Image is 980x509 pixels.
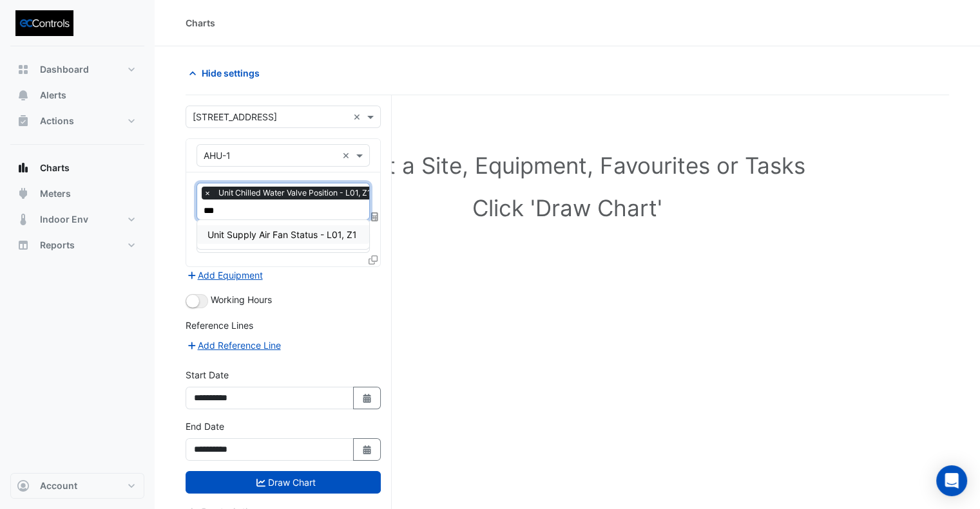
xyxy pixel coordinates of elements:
span: Choose Function [369,211,381,222]
span: Clear [353,110,364,124]
button: Hide settings [186,62,268,84]
button: Add Reference Line [186,338,282,353]
button: Account [10,473,144,499]
button: Add Equipment [186,268,264,282]
fa-icon: Select Date [361,393,373,403]
span: Hide settings [202,66,260,80]
div: Open Intercom Messenger [936,465,967,496]
ng-dropdown-panel: Options list [197,219,370,250]
fa-icon: Select Date [361,444,373,455]
button: Alerts [10,82,144,108]
app-icon: Dashboard [17,63,30,76]
button: Reports [10,232,144,258]
label: Start Date [186,368,229,382]
span: Alerts [40,89,66,102]
app-icon: Charts [17,162,30,174]
button: Indoor Env [10,207,144,232]
label: Reference Lines [186,319,253,332]
button: Charts [10,155,144,181]
app-icon: Meters [17,187,30,200]
label: End Date [186,420,224,433]
span: Reports [40,239,75,252]
app-icon: Alerts [17,89,30,102]
app-icon: Reports [17,239,30,252]
span: Unit Supply Air Fan Status - L01, Z1 [207,229,357,240]
button: Actions [10,108,144,134]
span: Charts [40,162,70,174]
img: Company Logo [15,10,73,36]
span: Clone Favourites and Tasks from this Equipment to other Equipment [369,254,378,265]
button: Meters [10,181,144,207]
app-icon: Actions [17,115,30,127]
span: Actions [40,115,74,127]
span: Account [40,479,77,492]
h1: Select a Site, Equipment, Favourites or Tasks [214,152,921,179]
span: Dashboard [40,63,89,76]
div: Charts [186,16,215,30]
button: Dashboard [10,57,144,82]
button: Draw Chart [186,471,381,494]
span: Indoor Env [40,213,88,226]
h1: Click 'Draw Chart' [214,194,921,221]
app-icon: Indoor Env [17,213,30,226]
span: Clear [342,149,353,162]
span: Working Hours [211,294,272,305]
span: Unit Chilled Water Valve Position - L01, Z1 [215,187,374,199]
span: × [202,187,213,199]
span: Meters [40,187,71,200]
